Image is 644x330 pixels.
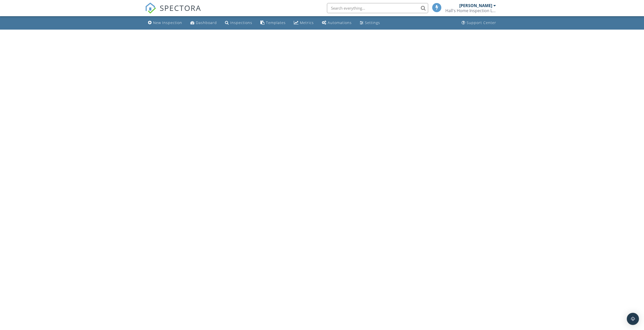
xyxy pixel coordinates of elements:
div: Support Center [467,20,496,25]
a: Dashboard [188,18,219,28]
div: Automations [328,20,352,25]
a: SPECTORA [145,7,201,17]
div: Templates [266,20,286,25]
div: Open Intercom Messenger [627,313,639,325]
div: Settings [365,20,380,25]
div: Dashboard [196,20,217,25]
div: [PERSON_NAME] [459,3,492,8]
span: SPECTORA [160,3,201,13]
div: Metrics [300,20,314,25]
img: The Best Home Inspection Software - Spectora [145,3,156,14]
a: Settings [358,18,382,28]
a: Metrics [292,18,316,28]
div: New Inspection [153,20,182,25]
a: Support Center [460,18,498,28]
a: Inspections [223,18,254,28]
a: New Inspection [146,18,184,28]
div: Inspections [230,20,252,25]
input: Search everything... [327,3,428,13]
a: Automations (Basic) [320,18,354,28]
div: Hall's Home Inspection LLC [445,8,496,13]
a: Templates [258,18,288,28]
